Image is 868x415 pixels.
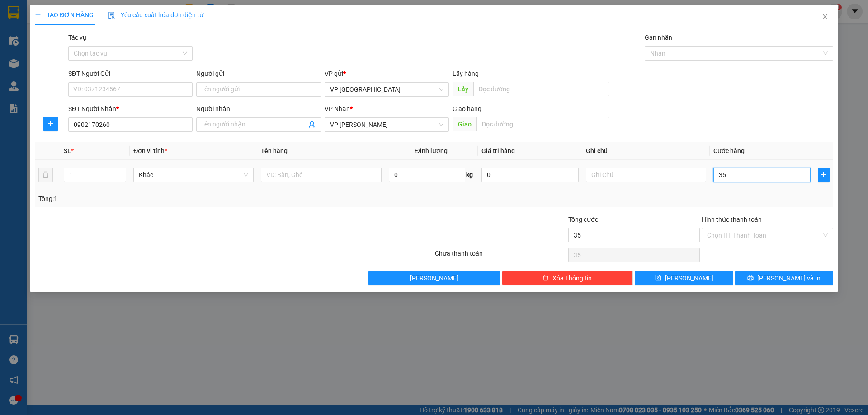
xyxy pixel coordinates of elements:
label: Tác vụ [68,34,86,41]
button: [PERSON_NAME] [368,271,500,285]
span: Lấy [453,82,473,96]
div: Chưa thanh toán [434,248,567,264]
span: Lấy hàng [453,70,479,77]
span: Xóa Thông tin [552,273,592,283]
label: Hình thức thanh toán [702,216,762,223]
span: Giao hàng [453,105,481,112]
span: VP MỘC CHÂU [330,118,443,131]
span: Đơn vị tính [133,147,167,154]
div: SĐT Người Nhận [68,104,193,114]
span: delete [542,275,549,282]
span: [PERSON_NAME] [410,273,458,283]
span: printer [747,275,754,282]
div: Người gửi [196,69,321,79]
span: SL [64,147,71,154]
span: Tên hàng [261,147,288,154]
span: VP HÀ NỘI [330,83,443,96]
span: plus [818,171,829,178]
th: Ghi chú [582,142,710,160]
span: plus [44,120,57,127]
input: 0 [481,168,579,182]
button: printer[PERSON_NAME] và In [735,271,833,285]
span: close [821,13,829,20]
div: Tổng: 1 [38,194,335,204]
input: Dọc đường [476,117,609,131]
span: kg [465,168,474,182]
span: Khác [139,168,248,182]
span: Định lượng [415,147,448,154]
button: deleteXóa Thông tin [502,271,633,285]
span: user-add [308,121,316,128]
button: plus [818,168,830,182]
button: Close [812,5,838,30]
input: VD: Bàn, Ghế [261,168,381,182]
input: Dọc đường [473,82,609,96]
span: save [655,275,661,282]
span: Giá trị hàng [481,147,515,154]
span: Tổng cước [568,216,598,223]
div: SĐT Người Gửi [68,69,193,79]
input: Ghi Chú [586,168,706,182]
span: TẠO ĐƠN HÀNG [35,11,94,19]
span: Giao [453,117,476,131]
button: delete [38,168,53,182]
span: Yêu cầu xuất hóa đơn điện tử [108,11,203,19]
span: plus [35,12,41,18]
div: VP gửi [325,69,449,79]
button: plus [43,117,58,131]
img: icon [108,12,115,19]
span: VP Nhận [325,105,350,112]
span: [PERSON_NAME] và In [757,273,821,283]
button: save[PERSON_NAME] [635,271,733,285]
span: Cước hàng [713,147,745,154]
span: [PERSON_NAME] [665,273,713,283]
label: Gán nhãn [645,34,672,41]
div: Người nhận [196,104,321,114]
